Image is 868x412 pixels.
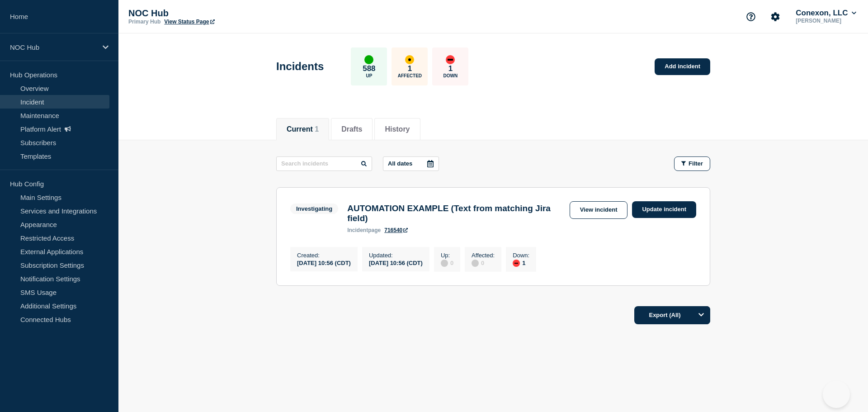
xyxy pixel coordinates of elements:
button: History [385,125,410,133]
p: 1 [448,64,453,73]
button: Support [741,7,760,26]
p: Down : [513,252,529,259]
p: Down [443,73,458,78]
span: 1 [315,125,319,133]
iframe: Help Scout Beacon - Open [823,381,850,408]
div: 0 [472,259,495,267]
p: Updated : [369,252,423,259]
div: disabled [472,260,479,267]
div: up [364,55,373,64]
p: All dates [388,160,412,167]
h3: AUTOMATION EXAMPLE (Text from matching Jira field) [347,204,565,223]
p: NOC Hub [128,8,309,19]
div: down [513,260,520,267]
p: page [347,227,381,233]
span: Filter [689,160,703,167]
p: NOC Hub [10,43,97,51]
p: Affected : [472,252,495,259]
div: 1 [513,259,529,267]
h1: Incidents [276,60,324,73]
button: Filter [674,156,710,171]
button: Conexon, LLC [794,9,858,18]
a: View incident [570,201,628,219]
button: Drafts [341,125,362,133]
div: 0 [441,259,453,267]
span: incident [347,227,368,233]
span: Investigating [290,204,338,214]
p: Up [366,73,372,78]
button: Account settings [766,7,785,26]
div: [DATE] 10:56 (CDT) [297,259,351,266]
div: down [446,55,455,64]
p: Primary Hub [128,19,160,25]
p: Up : [441,252,453,259]
button: Current 1 [287,125,319,133]
a: View Status Page [164,19,214,25]
p: 1 [408,64,412,73]
button: Options [692,306,710,324]
button: All dates [383,156,439,171]
a: 716540 [384,227,408,233]
input: Search incidents [276,156,372,171]
p: Created : [297,252,351,259]
p: Affected [398,73,422,78]
div: affected [405,55,414,64]
button: Export (All) [634,306,710,324]
a: Add incident [655,58,710,75]
div: disabled [441,260,448,267]
div: [DATE] 10:56 (CDT) [369,259,423,266]
a: Update incident [632,201,696,218]
p: 588 [363,64,375,73]
p: [PERSON_NAME] [794,18,858,24]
